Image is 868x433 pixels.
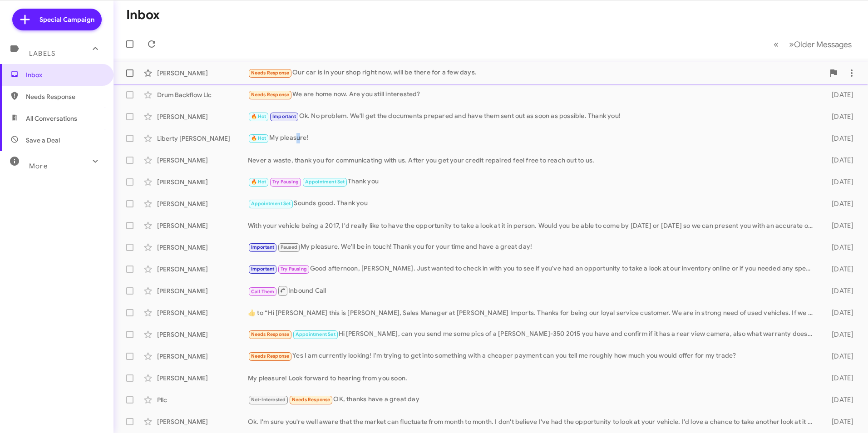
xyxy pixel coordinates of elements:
[248,329,817,340] div: Hi [PERSON_NAME], can you send me some pics of a [PERSON_NAME]-350 2015 you have and confirm if i...
[296,331,335,337] span: Appointment Set
[157,177,248,187] div: [PERSON_NAME]
[248,156,817,165] div: Never a waste, thank you for communicating with us. After you get your credit repaired feel free ...
[26,136,60,145] span: Save a Deal
[251,266,275,272] span: Important
[157,90,248,99] div: Drum Backflow Llc
[789,39,794,50] span: »
[26,92,103,101] span: Needs Response
[272,113,296,119] span: Important
[248,89,817,100] div: We are home now. Are you still interested?
[817,221,861,230] div: [DATE]
[784,35,857,54] button: Next
[794,39,852,49] span: Older Messages
[817,243,861,252] div: [DATE]
[157,308,248,317] div: [PERSON_NAME]
[817,112,861,121] div: [DATE]
[248,221,817,230] div: With your vehicle being a 2017, I'd really like to have the opportunity to take a look at it in p...
[251,201,291,207] span: Appointment Set
[281,244,297,250] span: Paused
[157,134,248,143] div: Liberty [PERSON_NAME]
[157,352,248,361] div: [PERSON_NAME]
[157,330,248,339] div: [PERSON_NAME]
[157,374,248,383] div: [PERSON_NAME]
[817,177,861,187] div: [DATE]
[251,397,286,403] span: Not-Interested
[272,179,299,185] span: Try Pausing
[248,285,817,296] div: Inbound Call
[768,35,784,54] button: Previous
[251,331,290,337] span: Needs Response
[248,374,817,383] div: My pleasure! Look forward to hearing from you soon.
[251,353,290,359] span: Needs Response
[157,417,248,426] div: [PERSON_NAME]
[29,162,48,170] span: More
[251,179,266,185] span: 🔥 Hot
[251,244,275,250] span: Important
[157,199,248,208] div: [PERSON_NAME]
[817,199,861,208] div: [DATE]
[12,9,102,30] a: Special Campaign
[251,113,266,119] span: 🔥 Hot
[817,156,861,165] div: [DATE]
[251,92,290,98] span: Needs Response
[769,35,857,54] nav: Page navigation example
[26,114,77,123] span: All Conversations
[817,330,861,339] div: [DATE]
[26,70,103,79] span: Inbox
[29,49,55,58] span: Labels
[157,221,248,230] div: [PERSON_NAME]
[248,68,824,78] div: Our car is in your shop right now, will be there for a few days.
[157,395,248,404] div: Pllc
[248,177,817,187] div: Thank you
[305,179,345,185] span: Appointment Set
[251,135,266,141] span: 🔥 Hot
[126,8,160,22] h1: Inbox
[774,39,779,50] span: «
[157,265,248,274] div: [PERSON_NAME]
[817,308,861,317] div: [DATE]
[281,266,307,272] span: Try Pausing
[817,286,861,295] div: [DATE]
[157,243,248,252] div: [PERSON_NAME]
[817,352,861,361] div: [DATE]
[817,374,861,383] div: [DATE]
[39,15,94,24] span: Special Campaign
[248,417,817,426] div: Ok. I'm sure you're well aware that the market can fluctuate from month to month. I don't believe...
[251,70,290,76] span: Needs Response
[817,265,861,274] div: [DATE]
[248,198,817,209] div: Sounds good. Thank you
[248,111,817,122] div: Ok. No problem. We'll get the documents prepared and have them sent out as soon as possible. Than...
[157,286,248,295] div: [PERSON_NAME]
[248,264,817,274] div: Good afternoon, [PERSON_NAME]. Just wanted to check in with you to see if you've had an opportuni...
[248,351,817,361] div: Yes I am currently looking! I'm trying to get into something with a cheaper payment can you tell ...
[248,242,817,252] div: My pleasure. We'll be in touch! Thank you for your time and have a great day!
[292,397,330,403] span: Needs Response
[157,69,248,78] div: [PERSON_NAME]
[157,156,248,165] div: [PERSON_NAME]
[251,289,275,295] span: Call Them
[817,417,861,426] div: [DATE]
[817,90,861,99] div: [DATE]
[248,133,817,143] div: My pleasure!
[248,394,817,405] div: OK, thanks have a great day
[157,112,248,121] div: [PERSON_NAME]
[248,308,817,317] div: ​👍​ to “ Hi [PERSON_NAME] this is [PERSON_NAME], Sales Manager at [PERSON_NAME] Imports. Thanks f...
[817,134,861,143] div: [DATE]
[817,395,861,404] div: [DATE]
